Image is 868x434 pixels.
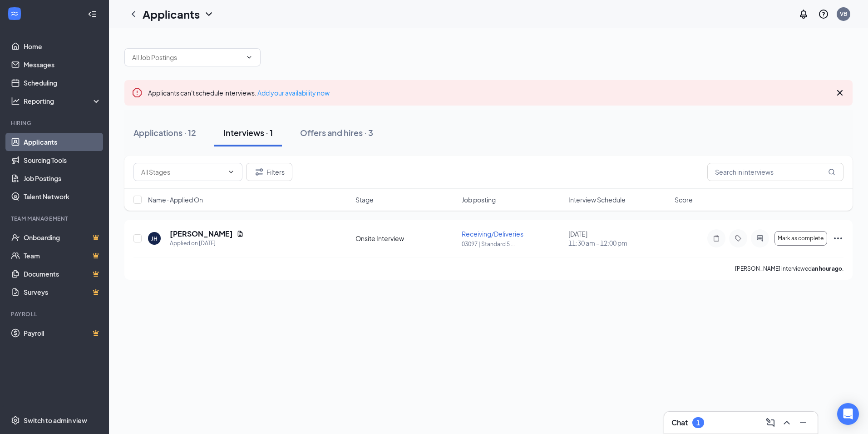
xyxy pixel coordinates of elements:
button: ChevronUp [779,415,794,430]
span: 11:30 am - 12:00 pm [568,238,669,247]
div: Interviews · 1 [223,127,273,138]
svg: MagnifyingGlass [828,168,835,176]
a: TeamCrown [24,247,101,265]
a: DocumentsCrown [24,265,101,283]
svg: Error [132,87,143,98]
svg: ComposeMessage [765,417,776,428]
svg: Tag [733,235,744,242]
svg: Collapse [88,10,97,19]
button: Minimize [796,415,810,430]
div: Onsite Interview [355,234,456,243]
b: an hour ago [812,265,842,272]
span: Stage [355,195,374,204]
span: Interview Schedule [568,195,626,204]
button: Filter Filters [246,163,292,181]
div: [DATE] [568,229,669,247]
div: Applications · 12 [133,127,196,138]
button: ComposeMessage [763,415,778,430]
a: Sourcing Tools [24,151,101,169]
a: Scheduling [24,74,101,92]
svg: ChevronLeft [128,9,139,20]
svg: Document [237,230,244,237]
h1: Applicants [143,6,200,22]
p: [PERSON_NAME] interviewed . [735,265,843,273]
svg: ChevronDown [246,54,253,61]
div: Payroll [11,310,99,318]
svg: WorkstreamLogo [10,9,19,18]
input: All Stages [141,167,224,177]
span: Mark as complete [778,235,824,242]
svg: Ellipses [833,233,843,244]
div: Offers and hires · 3 [300,127,373,138]
span: Score [675,195,693,204]
div: Team Management [11,215,99,222]
h5: [PERSON_NAME] [170,229,233,239]
svg: ChevronDown [203,9,214,20]
svg: ChevronDown [227,168,235,176]
a: Job Postings [24,169,101,187]
a: Add your availability now [257,89,330,97]
a: Home [24,37,101,56]
div: VB [840,10,847,18]
svg: Note [711,235,722,242]
a: OnboardingCrown [24,228,101,247]
h3: Chat [671,418,688,428]
div: Hiring [11,119,99,127]
svg: Filter [254,167,265,177]
svg: Minimize [798,417,809,428]
a: Applicants [24,133,101,151]
svg: ActiveChat [755,235,765,242]
svg: Settings [11,416,20,425]
span: Job posting [462,195,496,204]
svg: ChevronUp [781,417,792,428]
span: Name · Applied On [148,195,203,204]
a: Messages [24,56,101,74]
a: PayrollCrown [24,324,101,342]
div: Switch to admin view [24,416,87,425]
p: 03097 | Standard 5 ... [462,240,562,248]
a: Talent Network [24,187,101,206]
div: Applied on [DATE] [170,239,244,248]
span: Applicants can't schedule interviews. [148,89,330,97]
div: 1 [696,419,700,427]
a: SurveysCrown [24,283,101,301]
svg: Cross [834,87,845,98]
div: Reporting [24,96,102,106]
div: Open Intercom Messenger [837,403,859,425]
span: Receiving/Deliveries [462,230,523,238]
svg: Analysis [11,96,20,106]
svg: QuestionInfo [818,9,829,20]
button: Mark as complete [774,231,827,246]
input: All Job Postings [132,52,242,62]
svg: Notifications [798,9,809,20]
div: JH [151,235,158,242]
input: Search in interviews [707,163,843,181]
